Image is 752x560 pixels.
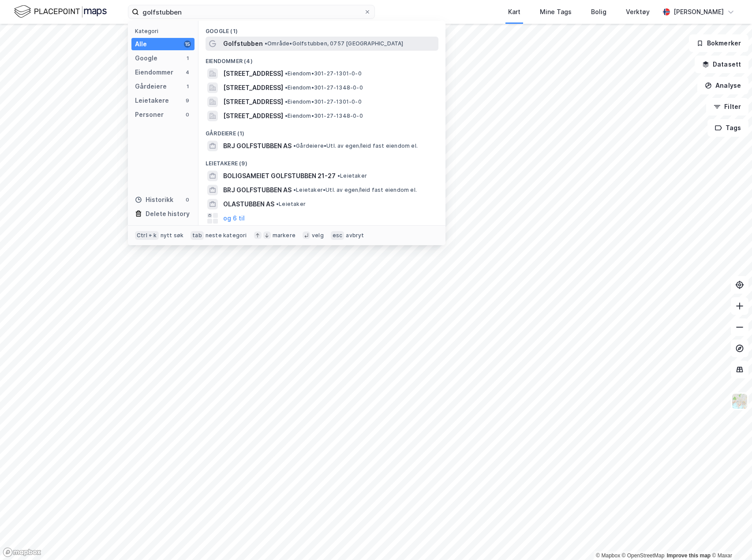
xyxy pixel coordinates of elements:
[346,232,364,239] div: avbryt
[223,38,263,49] span: Golfstubben
[312,232,324,239] div: velg
[265,40,267,47] span: •
[184,111,191,118] div: 0
[135,231,159,240] div: Ctrl + k
[337,172,367,179] span: Leietaker
[667,553,711,559] a: Improve this map
[276,201,279,207] span: •
[540,7,572,17] div: Mine Tags
[135,53,157,63] div: Google
[591,7,606,17] div: Bolig
[508,7,520,17] div: Kart
[285,112,288,119] span: •
[731,393,748,410] img: Z
[689,34,748,52] button: Bokmerker
[198,153,445,169] div: Leietakere (9)
[146,209,190,219] div: Delete history
[198,51,445,67] div: Eiendommer (4)
[708,518,752,560] iframe: Chat Widget
[223,111,283,121] span: [STREET_ADDRESS]
[139,5,364,19] input: Søk på adresse, matrikkel, gårdeiere, leietakere eller personer
[331,231,344,240] div: esc
[285,84,288,91] span: •
[223,171,336,181] span: BOLIGSAMEIET GOLFSTUBBEN 21-27
[707,119,748,137] button: Tags
[135,67,173,78] div: Eiendommer
[135,28,195,34] div: Kategori
[673,7,724,17] div: [PERSON_NAME]
[622,553,665,559] a: OpenStreetMap
[223,97,283,107] span: [STREET_ADDRESS]
[697,77,748,94] button: Analyse
[285,70,288,77] span: •
[596,553,620,559] a: Mapbox
[293,142,296,149] span: •
[223,141,292,151] span: BRJ GOLFSTUBBEN AS
[206,232,247,239] div: neste kategori
[184,196,191,203] div: 0
[273,232,296,239] div: markere
[198,21,445,37] div: Google (1)
[293,187,296,193] span: •
[191,231,204,240] div: tab
[135,39,147,49] div: Alle
[184,41,191,48] div: 15
[184,97,191,104] div: 9
[223,82,283,93] span: [STREET_ADDRESS]
[223,213,245,224] button: og 6 til
[293,142,418,149] span: Gårdeiere • Utl. av egen/leid fast eiendom el.
[3,547,41,557] a: Mapbox homepage
[285,84,363,91] span: Eiendom • 301-27-1348-0-0
[223,68,283,79] span: [STREET_ADDRESS]
[135,95,169,106] div: Leietakere
[184,69,191,76] div: 4
[285,98,362,105] span: Eiendom • 301-27-1301-0-0
[184,55,191,62] div: 1
[135,109,164,120] div: Personer
[135,194,173,205] div: Historikk
[223,185,292,195] span: BRJ GOLFSTUBBEN AS
[708,518,752,560] div: Kontrollprogram for chat
[184,83,191,90] div: 1
[285,112,363,119] span: Eiendom • 301-27-1348-0-0
[337,172,340,179] span: •
[198,123,445,139] div: Gårdeiere (1)
[14,4,107,19] img: logo.f888ab2527a4732fd821a326f86c7f29.svg
[265,40,404,47] span: Område • Golfstubben, 0757 [GEOGRAPHIC_DATA]
[223,199,274,209] span: OLASTUBBEN AS
[626,7,650,17] div: Verktøy
[285,98,288,105] span: •
[706,98,748,116] button: Filter
[695,56,748,73] button: Datasett
[135,81,167,92] div: Gårdeiere
[276,201,306,208] span: Leietaker
[161,232,184,239] div: nytt søk
[285,70,362,77] span: Eiendom • 301-27-1301-0-0
[293,187,417,194] span: Leietaker • Utl. av egen/leid fast eiendom el.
